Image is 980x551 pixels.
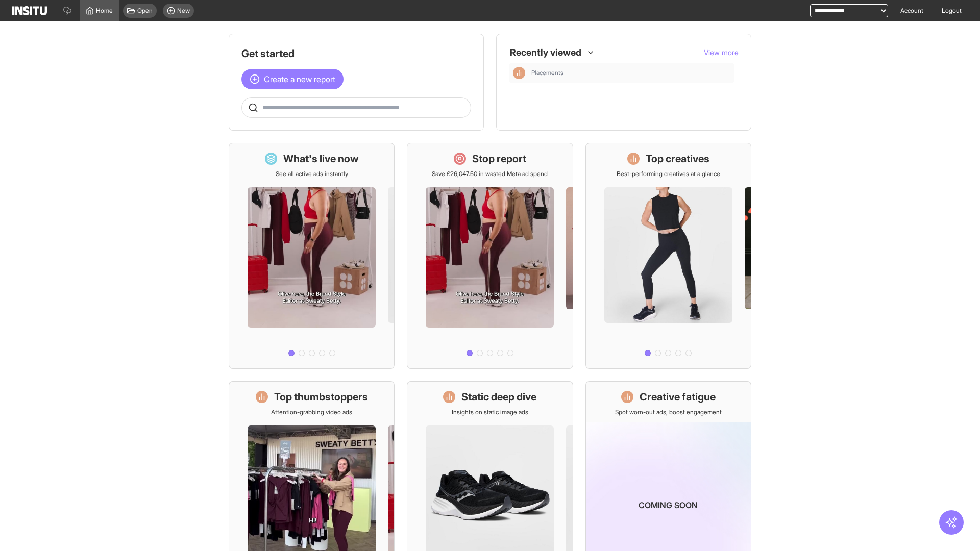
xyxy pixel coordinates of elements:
[241,46,471,61] h1: Get started
[276,170,348,178] p: See all active ads instantly
[229,143,395,369] a: What's live nowSee all active ads instantly
[452,408,528,416] p: Insights on static image ads
[531,69,730,77] span: Placements
[407,143,573,369] a: Stop reportSave £26,047.50 in wasted Meta ad spend
[617,170,720,178] p: Best-performing creatives at a glance
[531,69,563,77] span: Placements
[585,143,751,369] a: Top creativesBest-performing creatives at a glance
[704,47,739,58] button: View more
[274,390,368,404] h1: Top thumbstoppers
[271,408,352,416] p: Attention-grabbing video ads
[96,7,113,15] span: Home
[513,67,525,79] div: Insights
[137,7,153,15] span: Open
[283,152,359,166] h1: What's live now
[461,390,536,404] h1: Static deep dive
[704,48,739,57] span: View more
[177,7,190,15] span: New
[432,170,548,178] p: Save £26,047.50 in wasted Meta ad spend
[12,6,47,15] img: Logo
[472,152,526,166] h1: Stop report
[646,152,709,166] h1: Top creatives
[264,73,335,85] span: Create a new report
[241,69,344,89] button: Create a new report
